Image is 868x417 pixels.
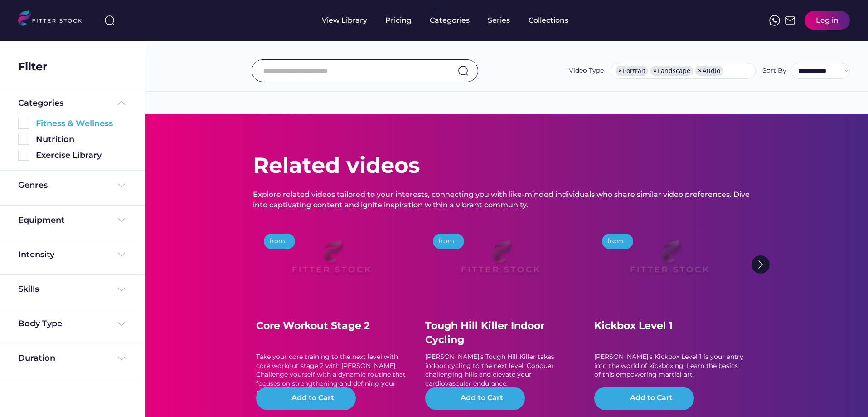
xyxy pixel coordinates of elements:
span: × [698,68,702,74]
img: yH5BAEAAAAALAAAAAABAAEAAAIBRAA7 [368,393,378,404]
div: Series [488,15,510,25]
div: Pricing [385,15,412,25]
img: Frame%20%284%29.svg [116,249,127,260]
div: Add to Cart [291,393,334,404]
img: Frame%2079%20%281%29.svg [273,228,389,294]
div: Duration [18,353,55,364]
img: yH5BAEAAAAALAAAAAABAAEAAAIBRAA7 [537,393,548,404]
div: Add to Cart [630,393,673,404]
div: Video Type [569,66,604,75]
img: Group%201000002322%20%281%29.svg [752,255,770,274]
img: Frame%2051.svg [785,15,795,26]
li: Portrait [616,66,648,76]
div: Filter [18,59,47,74]
img: search-normal.svg [458,65,469,76]
div: Exercise Library [36,150,127,161]
img: meteor-icons_whatsapp%20%281%29.svg [769,15,780,26]
div: [PERSON_NAME]'s Kickbox Level 1 is your entry into the world of kickboxing. Learn the basics of t... [594,353,744,379]
img: LOGO.svg [18,10,90,29]
div: Related videos [253,150,420,181]
div: from [269,237,285,246]
img: Frame%2079%20%281%29.svg [611,228,727,294]
div: Nutrition [36,134,127,145]
div: Fitness & Wellness [36,118,127,129]
img: Frame%20%284%29.svg [116,215,127,226]
img: Rectangle%205126.svg [18,118,29,129]
div: Skills [18,284,41,295]
span: × [618,68,622,74]
div: Intensity [18,249,54,260]
div: Explore related videos tailored to your interests, connecting you with like-minded individuals wh... [253,190,761,210]
div: Kickbox Level 1 [594,319,744,333]
img: Frame%20%284%29.svg [116,180,127,191]
div: from [438,237,454,246]
div: fvck [430,5,441,14]
div: Categories [430,15,470,25]
img: Frame%2079%20%281%29.svg [442,228,558,294]
div: Add to Cart [461,393,503,404]
img: Rectangle%205126.svg [18,150,29,161]
div: Sort By [762,66,786,75]
div: Tough Hill Killer Indoor Cycling [425,319,575,347]
div: Genres [18,180,48,191]
img: search-normal%203.svg [104,15,115,26]
img: yH5BAEAAAAALAAAAAABAAEAAAIBRAA7 [706,393,717,404]
li: Audio [695,66,723,76]
div: Body Type [18,318,62,329]
div: from [607,237,623,246]
span: × [653,68,657,74]
div: Categories [18,98,63,109]
div: [PERSON_NAME]'s Tough Hill Killer takes indoor cycling to the next level. Conquer challenging hil... [425,353,575,388]
img: Frame%20%284%29.svg [116,319,127,329]
div: View Library [322,15,367,25]
img: Frame%20%284%29.svg [116,284,127,295]
div: Collections [529,15,568,25]
div: Core Workout Stage 2 [256,319,406,333]
div: Take your core training to the next level with core workout stage 2 with [PERSON_NAME]. Challenge... [256,353,406,397]
div: Log in [816,15,839,25]
img: Rectangle%205126.svg [18,134,29,145]
div: Equipment [18,215,65,226]
img: Frame%20%285%29.svg [116,98,127,108]
img: Frame%20%284%29.svg [116,353,127,364]
li: Landscape [650,66,693,76]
